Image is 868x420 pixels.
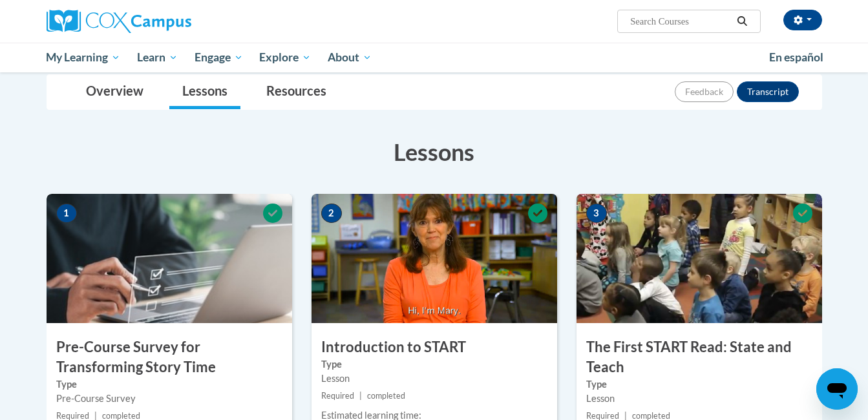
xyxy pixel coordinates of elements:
a: My Learning [38,43,129,72]
img: Course Image [312,194,557,323]
span: My Learning [46,50,120,65]
h3: Introduction to START [312,337,557,357]
a: Cox Campus [47,10,292,33]
label: Type [56,377,282,392]
div: Pre-Course Survey [56,392,282,406]
span: En español [769,50,823,64]
iframe: Button to launch messaging window [816,368,858,410]
img: Cox Campus [47,10,191,33]
h3: Pre-Course Survey for Transforming Story Time [47,337,292,377]
span: 3 [586,204,607,223]
div: Lesson [321,372,547,386]
a: Resources [253,75,339,109]
img: Course Image [577,194,822,323]
h3: Lessons [47,136,822,168]
h3: The First START Read: State and Teach [577,337,822,377]
div: Lesson [586,392,812,406]
a: Overview [73,75,156,109]
a: About [319,43,380,72]
span: 1 [56,204,77,223]
img: Course Image [47,194,292,323]
button: Feedback [675,81,734,102]
div: Main menu [27,43,842,72]
span: 2 [321,204,342,223]
a: Lessons [169,75,240,109]
span: Learn [137,50,178,65]
a: En español [761,44,832,71]
label: Type [321,357,547,372]
a: Learn [129,43,186,72]
span: Explore [259,50,311,65]
span: About [328,50,372,65]
input: Search Courses [629,14,732,29]
span: Engage [195,50,243,65]
label: Type [586,377,812,392]
a: Engage [186,43,251,72]
span: Required [321,391,354,401]
span: completed [367,391,405,401]
a: Explore [251,43,319,72]
button: Transcript [737,81,799,102]
button: Search [732,14,752,29]
span: | [359,391,362,401]
button: Account Settings [783,10,822,30]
